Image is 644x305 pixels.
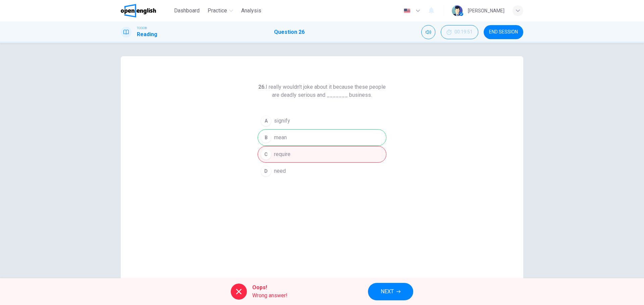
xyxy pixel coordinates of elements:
span: Practice [208,7,227,15]
h1: Question 26 [274,28,305,36]
span: NEXT [381,287,394,296]
span: TOEIC® [137,26,147,30]
button: Dashboard [171,5,202,17]
img: en [403,8,411,13]
h6: I really wouldn't joke about it because these people are deadly serious and _______ business. [258,83,386,99]
h1: Reading [137,30,157,39]
img: Profile picture [452,5,463,16]
span: Wrong answer! [252,292,287,300]
a: OpenEnglish logo [121,4,171,17]
button: END SESSION [484,25,523,39]
span: Oops! [252,284,287,292]
div: Mute [421,25,435,39]
div: Hide [441,25,478,39]
img: OpenEnglish logo [121,4,156,17]
div: [PERSON_NAME] [468,7,504,15]
strong: 26. [258,84,266,90]
button: 00:19:51 [441,25,478,39]
span: 00:19:51 [454,29,473,35]
button: Analysis [238,5,264,17]
button: NEXT [368,283,413,300]
span: END SESSION [489,29,518,35]
button: Practice [205,5,236,17]
span: Dashboard [174,7,200,15]
span: Analysis [241,7,261,15]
